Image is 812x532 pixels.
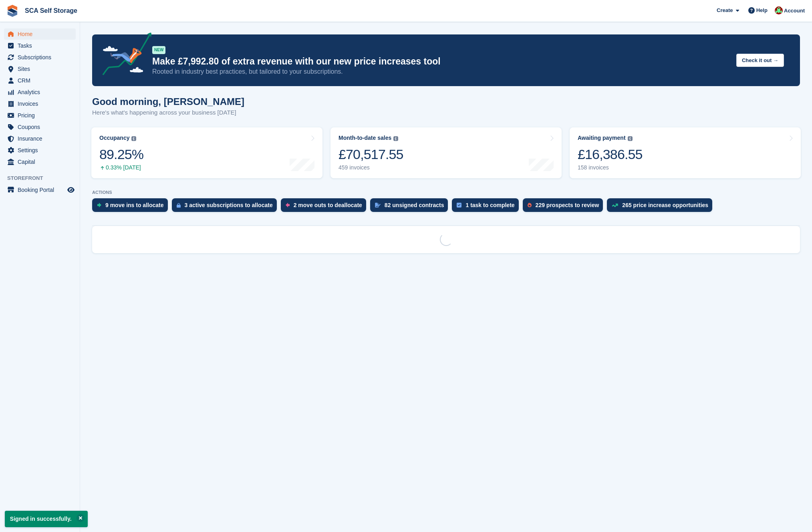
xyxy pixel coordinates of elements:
[4,87,76,98] a: menu
[4,40,76,51] a: menu
[612,204,618,207] img: price_increase_opportunities-93ffe204e8149a01c8c9dc8f82e8f89637d9d84a8eef4429ea346261dce0b2c0.svg
[131,136,136,141] img: icon-info-grey-7440780725fd019a000dd9b08b2336e03edf1995a4989e88bcd33f0948082b44.svg
[18,40,66,51] span: Tasks
[92,190,800,195] p: ACTIONS
[92,108,244,117] p: Here's what's happening across your business [DATE]
[375,203,381,208] img: contract_signature_icon-13c848040528278c33f63329250d36e43548de30e8caae1d1a13099fd9432cc5.svg
[18,184,66,195] span: Booking Portal
[775,6,783,14] img: Dale Chapman
[570,127,801,178] a: Awaiting payment £16,386.55 158 invoices
[92,96,244,107] h1: Good morning, [PERSON_NAME]
[736,54,784,67] button: Check it out →
[622,202,708,208] div: 265 price increase opportunities
[4,156,76,167] a: menu
[18,133,66,144] span: Insurance
[294,202,362,208] div: 2 move outs to deallocate
[385,202,444,208] div: 82 unsigned contracts
[99,164,143,171] div: 0.33% [DATE]
[784,7,805,15] span: Account
[18,121,66,133] span: Coupons
[339,146,403,163] div: £70,517.55
[66,185,76,195] a: Preview store
[6,5,18,17] img: stora-icon-8386f47178a22dfd0bd8f6a31ec36ba5ce8667c1dd55bd0f319d3a0aa187defe.svg
[96,32,152,78] img: price-adjustments-announcement-icon-8257ccfd72463d97f412b2fc003d46551f7dbcb40ab6d574587a9cd5c0d94...
[457,203,461,208] img: task-75834270c22a3079a89374b754ae025e5fb1db73e45f91037f5363f120a921f8.svg
[4,98,76,109] a: menu
[4,184,76,195] a: menu
[523,198,607,216] a: 229 prospects to review
[5,511,88,527] p: Signed in successfully.
[97,203,101,208] img: move_ins_to_allocate_icon-fdf77a2bb77ea45bf5b3d319d69a93e2d87916cf1d5bf7949dd705db3b84f3ca.svg
[18,110,66,121] span: Pricing
[4,133,76,144] a: menu
[152,67,730,76] p: Rooted in industry best practices, but tailored to your subscriptions.
[172,198,281,216] a: 3 active subscriptions to allocate
[152,56,730,67] p: Make £7,992.80 of extra revenue with our new price increases tool
[99,135,129,141] div: Occupancy
[177,203,181,208] img: active_subscription_to_allocate_icon-d502201f5373d7db506a760aba3b589e785aa758c864c3986d89f69b8ff3...
[4,52,76,63] a: menu
[152,46,165,54] div: NEW
[18,87,66,98] span: Analytics
[465,202,514,208] div: 1 task to complete
[281,198,370,216] a: 2 move outs to deallocate
[4,75,76,86] a: menu
[578,135,626,141] div: Awaiting payment
[717,6,733,14] span: Create
[4,121,76,133] a: menu
[18,156,66,167] span: Capital
[7,174,80,182] span: Storefront
[756,6,768,14] span: Help
[105,202,164,208] div: 9 move ins to allocate
[607,198,716,216] a: 265 price increase opportunities
[4,28,76,40] a: menu
[330,127,562,178] a: Month-to-date sales £70,517.55 459 invoices
[578,164,643,171] div: 158 invoices
[18,52,66,63] span: Subscriptions
[185,202,273,208] div: 3 active subscriptions to allocate
[339,164,403,171] div: 459 invoices
[18,98,66,109] span: Invoices
[92,198,172,216] a: 9 move ins to allocate
[18,28,66,40] span: Home
[452,198,522,216] a: 1 task to complete
[4,63,76,75] a: menu
[536,202,599,208] div: 229 prospects to review
[370,198,452,216] a: 82 unsigned contracts
[22,4,81,17] a: SCA Self Storage
[339,135,391,141] div: Month-to-date sales
[91,127,322,178] a: Occupancy 89.25% 0.33% [DATE]
[18,63,66,75] span: Sites
[628,136,633,141] img: icon-info-grey-7440780725fd019a000dd9b08b2336e03edf1995a4989e88bcd33f0948082b44.svg
[578,146,643,163] div: £16,386.55
[393,136,398,141] img: icon-info-grey-7440780725fd019a000dd9b08b2336e03edf1995a4989e88bcd33f0948082b44.svg
[286,203,290,208] img: move_outs_to_deallocate_icon-f764333ba52eb49d3ac5e1228854f67142a1ed5810a6f6cc68b1a99e826820c5.svg
[4,145,76,156] a: menu
[4,110,76,121] a: menu
[18,145,66,156] span: Settings
[528,203,532,208] img: prospect-51fa495bee0391a8d652442698ab0144808aea92771e9ea1ae160a38d050c398.svg
[18,75,66,86] span: CRM
[99,146,143,163] div: 89.25%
